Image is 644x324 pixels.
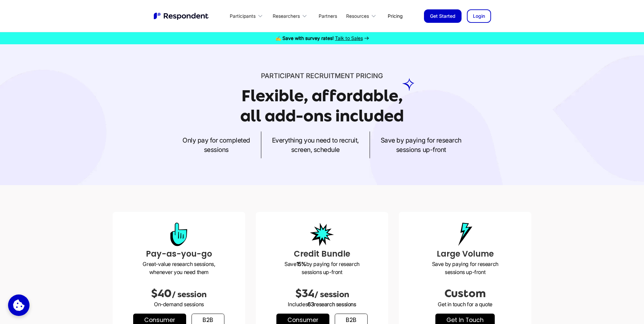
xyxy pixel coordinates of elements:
[346,13,369,19] div: Resources
[182,136,250,154] p: Only pay for completed sessions
[272,136,359,154] p: Everything you need to recruit, screen, schedule
[314,301,356,308] span: research sessions
[342,8,382,24] div: Resources
[153,12,210,20] img: Untitled UI logotext
[308,301,314,308] span: 63
[172,290,207,299] span: / session
[153,12,210,20] a: home
[356,72,383,80] span: PRICING
[295,287,314,300] span: $34
[261,72,354,80] span: Participant recruitment
[273,13,300,19] div: Researchers
[118,260,240,276] p: Great-value research sessions, whenever you need them
[118,300,240,308] p: On-demand sessions
[424,9,462,23] a: Get Started
[382,8,408,24] a: Pricing
[261,260,383,276] p: Save by paying for research sessions up-front
[151,287,172,300] span: $40
[275,35,334,41] strong: ✍️ Save with survey rates!
[230,13,256,19] div: Participants
[261,300,383,308] p: Includes
[335,35,363,41] span: Talk to Sales
[404,260,526,276] p: Save by paying for research sessions up-front
[313,8,342,24] a: Partners
[261,248,383,260] h3: Credit Bundle
[404,248,526,260] h3: Large Volume
[444,287,486,300] span: Custom
[314,290,349,299] span: / session
[381,136,462,154] p: Save by paying for research sessions up-front
[118,248,240,260] h3: Pay-as-you-go
[467,9,491,23] a: Login
[240,87,404,125] h1: Flexible, affordable, all add-ons included
[404,300,526,308] p: Get in touch for a quote
[226,8,269,24] div: Participants
[269,8,313,24] div: Researchers
[297,261,306,267] strong: 15%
